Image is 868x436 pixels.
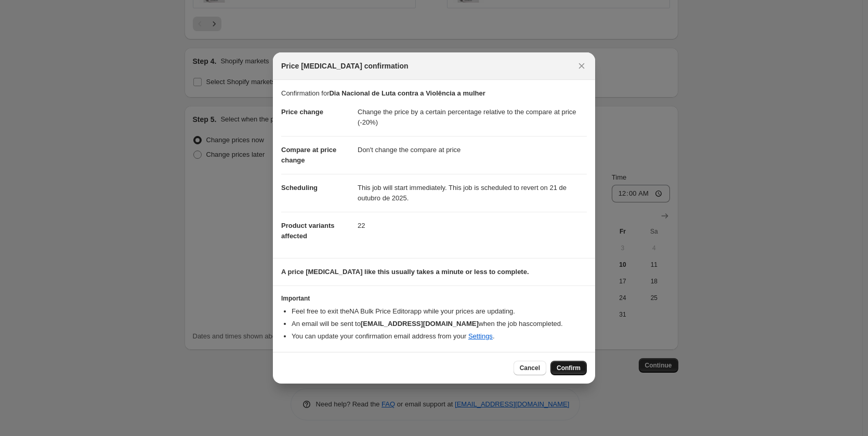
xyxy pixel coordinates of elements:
[358,99,587,136] dd: Change the price by a certain percentage relative to the compare at price (-20%)
[281,222,335,240] span: Product variants affected
[281,108,323,116] span: Price change
[361,320,479,328] b: [EMAIL_ADDRESS][DOMAIN_NAME]
[281,61,409,71] span: Price [MEDICAL_DATA] confirmation
[292,319,587,329] li: An email will be sent to when the job has completed .
[329,89,485,97] b: Dia Nacional de Luta contra a Violência a mulher
[358,136,587,163] dd: Don't change the compare at price
[574,59,589,73] button: Close
[281,88,587,99] p: Confirmation for
[281,184,318,192] span: Scheduling
[292,306,587,317] li: Feel free to exit the NA Bulk Price Editor app while your prices are updating.
[358,174,587,212] dd: This job will start immediately. This job is scheduled to revert on 21 de outubro de 2025.
[520,364,540,372] span: Cancel
[281,294,587,303] h3: Important
[550,361,587,375] button: Confirm
[468,332,493,340] a: Settings
[358,212,587,239] dd: 22
[281,268,529,276] b: A price [MEDICAL_DATA] like this usually takes a minute or less to complete.
[281,146,336,164] span: Compare at price change
[292,331,587,342] li: You can update your confirmation email address from your .
[514,361,546,375] button: Cancel
[557,364,581,372] span: Confirm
